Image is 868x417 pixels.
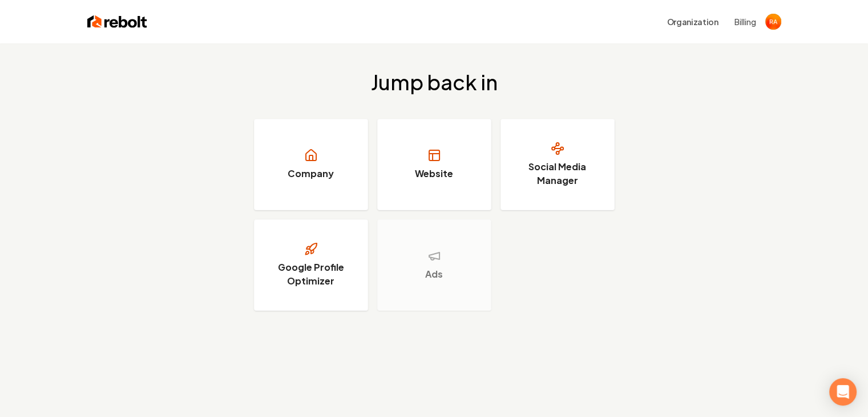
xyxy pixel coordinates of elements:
[515,160,600,187] h3: Social Media Manager
[268,260,354,288] h3: Google Profile Optimizer
[87,14,147,30] img: Rebolt Logo
[377,119,491,210] a: Website
[288,167,334,181] h3: Company
[734,16,756,27] button: Billing
[660,11,725,32] button: Organization
[254,219,368,311] a: Google Profile Optimizer
[829,378,857,406] div: Open Intercom Messenger
[371,71,498,94] h2: Jump back in
[415,167,453,181] h3: Website
[765,14,781,30] img: Ruben Aragon
[254,119,368,210] a: Company
[765,14,781,30] button: Open user button
[425,267,443,281] h3: Ads
[500,119,615,210] a: Social Media Manager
